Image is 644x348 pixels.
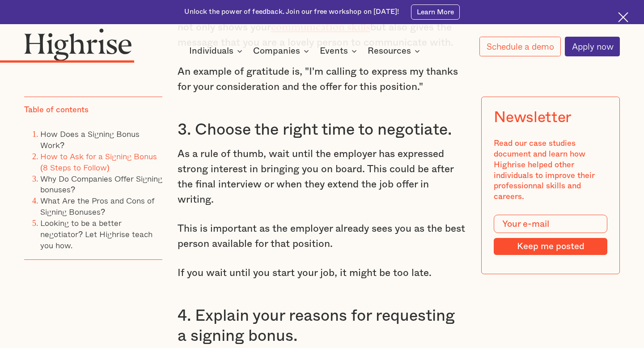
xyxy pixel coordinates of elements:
a: How Does a Signing Bonus Work? [40,127,140,151]
img: Highrise logo [24,28,132,61]
div: Individuals [189,46,245,56]
div: Read our case studies document and learn how Highrise helped other individuals to improve their p... [494,139,607,203]
input: Keep me posted [494,238,607,255]
a: What Are the Pros and Cons of Signing Bonuses? [40,195,154,218]
div: Table of contents [24,105,89,116]
a: Apply now [565,37,620,56]
input: Your e-mail [494,215,607,233]
div: Companies [253,46,312,56]
p: This is important as the employer already sees you as the best person available for that position. [178,221,467,252]
p: If you wait until you start your job, it might be too late. [178,266,467,281]
div: Resources [368,46,423,56]
a: Schedule a demo [479,37,560,56]
h3: 3. Choose the right time to negotiate. [178,120,467,140]
div: Individuals [189,46,233,56]
div: Unlock the power of feedback. Join our free workshop on [DATE]! [184,7,399,17]
a: Looking to be a better negotiator? Let Highrise teach you how. [40,217,153,252]
h3: 4. Explain your reasons for requesting a signing bonus. [178,306,467,346]
div: Newsletter [494,109,572,127]
p: As a rule of thumb, wait until the employer has expressed strong interest in bringing you on boar... [178,147,467,207]
img: Cross icon [618,12,628,22]
a: Why Do Companies Offer Signing bonuses? [40,172,162,196]
p: An example of gratitude is, "I'm calling to express my thanks for your consideration and the offe... [178,64,467,95]
form: Modal Form [494,215,607,255]
div: Events [320,46,348,56]
a: How to Ask for a Signing Bonus (8 Steps to Follow) [40,150,157,174]
a: Learn More [411,4,459,20]
div: Companies [253,46,300,56]
div: Events [320,46,360,56]
div: Resources [368,46,411,56]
